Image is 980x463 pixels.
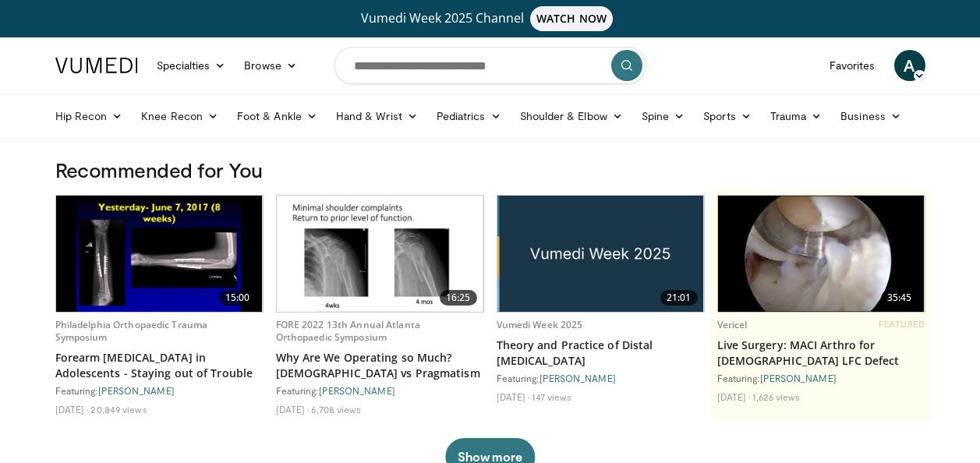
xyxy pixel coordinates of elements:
a: Hip Recon [46,101,133,132]
a: Theory and Practice of Distal [MEDICAL_DATA] [497,338,705,369]
a: 35:45 [718,196,925,312]
span: 15:00 [219,290,256,306]
div: Featuring: [497,372,705,384]
a: Trauma [761,101,832,132]
img: VuMedi Logo [55,58,138,73]
a: Why Are We Operating so Much? [DEMOGRAPHIC_DATA] vs Pragmatism [276,350,484,381]
li: [DATE] [717,391,751,403]
a: Sports [694,101,761,132]
li: 20,849 views [90,403,147,415]
a: [PERSON_NAME] [540,373,616,383]
div: Featuring: [55,384,264,397]
span: WATCH NOW [530,6,613,31]
a: Vericel [717,318,748,331]
a: Pediatrics [427,101,511,132]
a: Specialties [147,50,235,81]
li: 6,708 views [311,403,361,415]
a: Philadelphia Orthopaedic Trauma Symposium [55,318,208,344]
a: Hand & Wrist [327,101,427,132]
a: Spine [632,101,694,132]
div: Featuring: [276,384,484,397]
a: Shoulder & Elbow [511,101,632,132]
span: 35:45 [881,290,918,306]
img: 25619031-145e-4c60-a054-82f5ddb5a1ab.620x360_q85_upscale.jpg [56,196,263,312]
a: Vumedi Week 2025 [497,318,583,331]
input: Search topics, interventions [334,47,646,84]
li: 147 views [532,391,571,403]
a: A [894,50,925,81]
a: [PERSON_NAME] [98,385,175,396]
a: Live Surgery: MACI Arthro for [DEMOGRAPHIC_DATA] LFC Defect [717,338,925,369]
a: Forearm [MEDICAL_DATA] in Adolescents - Staying out of Trouble [55,350,264,381]
li: [DATE] [55,403,89,415]
a: FORE 2022 13th Annual Atlanta Orthopaedic Symposium [276,318,420,344]
a: Favorites [820,50,885,81]
span: 16:25 [440,290,477,306]
h3: Recommended for You [55,157,925,182]
a: 15:00 [56,196,263,312]
a: [PERSON_NAME] [319,385,395,396]
a: Browse [235,50,306,81]
a: Vumedi Week 2025 ChannelWATCH NOW [58,6,923,31]
a: Business [831,101,911,132]
li: 1,626 views [752,391,800,403]
li: [DATE] [276,403,310,415]
a: Foot & Ankle [228,101,327,132]
img: 99079dcb-b67f-40ef-8516-3995f3d1d7db.620x360_q85_upscale.jpg [277,196,483,312]
img: 00376a2a-df33-4357-8f72-5b9cd9908985.jpg.620x360_q85_upscale.jpg [497,196,704,312]
a: 21:01 [497,196,704,312]
a: [PERSON_NAME] [760,373,837,383]
li: [DATE] [497,391,530,403]
span: 21:01 [660,290,698,306]
a: Knee Recon [132,101,228,132]
span: FEATURED [879,319,925,330]
img: eb023345-1e2d-4374-a840-ddbc99f8c97c.620x360_q85_upscale.jpg [718,196,925,312]
a: 16:25 [277,196,483,312]
div: Featuring: [717,372,925,384]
